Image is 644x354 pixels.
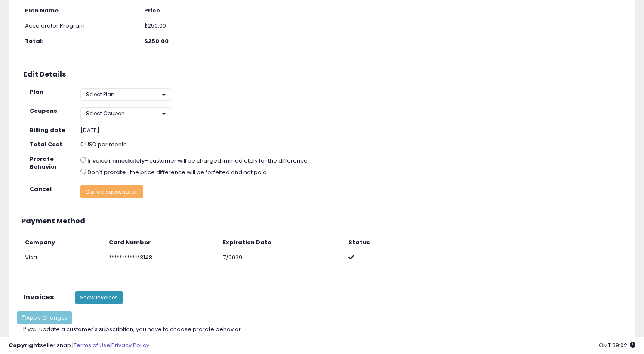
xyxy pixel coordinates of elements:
[30,88,43,96] strong: Plan
[30,155,57,171] strong: Prorate Behavior
[141,3,197,18] th: Price
[30,185,52,193] strong: Cancel
[9,341,40,349] strong: Copyright
[22,3,141,18] th: Plan Name
[30,140,62,148] strong: Total Cost
[219,235,345,250] th: Expiration Date
[24,71,620,78] h3: Edit Details
[75,291,123,304] button: Show Invoices
[87,169,126,177] label: Don't prorate
[105,235,219,250] th: Card Number
[80,126,220,135] div: [DATE]
[111,341,149,349] a: Privacy Policy
[144,37,169,45] b: $250.00
[17,311,72,324] button: Apply Changes
[86,91,114,98] span: Select Plan
[80,107,171,120] button: Select Coupon
[22,250,105,265] td: Visa
[9,342,149,350] div: seller snap | |
[86,110,125,117] span: Select Coupon
[599,341,635,349] span: 2025-10-12 09:02 GMT
[74,155,481,179] div: - customer will be charged immediately for the difference - the price difference will be forfeite...
[141,18,197,34] td: $250.00
[17,326,328,334] div: If you update a customer's subscription, you have to choose prorate behavior.
[74,341,110,349] a: Terms of Use
[23,293,62,301] h3: Invoices
[22,18,141,34] td: Accelerator Program
[22,235,105,250] th: Company
[345,235,410,250] th: Status
[25,37,43,45] b: Total:
[30,126,65,134] strong: Billing date
[30,107,57,115] strong: Coupons
[74,141,226,149] div: 0 USD per month
[80,185,143,198] button: Cancel subscription
[87,157,145,165] label: Invoice immediately
[219,250,345,265] td: 7/2029
[22,217,622,225] h3: Payment Method
[80,88,171,101] button: Select Plan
